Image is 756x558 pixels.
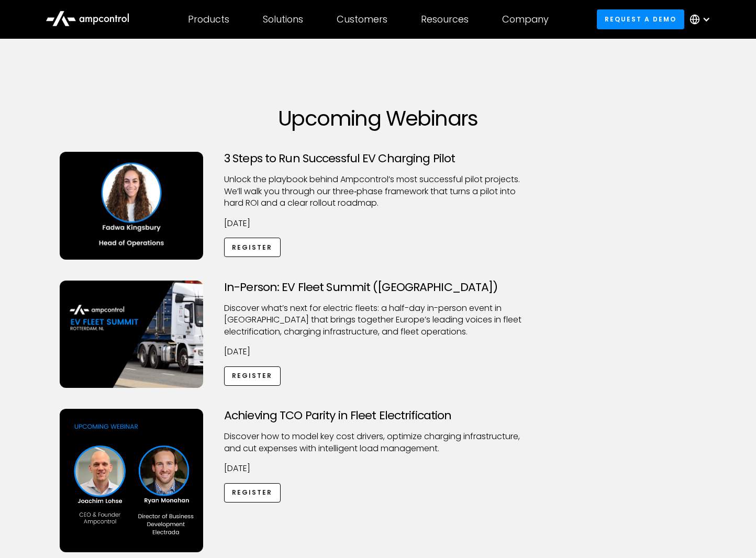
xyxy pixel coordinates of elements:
a: Register [224,238,281,257]
p: Discover how to model key cost drivers, optimize charging infrastructure, and cut expenses with i... [224,431,532,454]
div: Customers [337,14,387,25]
div: Resources [421,14,469,25]
h3: In-Person: EV Fleet Summit ([GEOGRAPHIC_DATA]) [224,281,532,294]
div: Solutions [263,14,303,25]
p: [DATE] [224,346,532,358]
h3: 3 Steps to Run Successful EV Charging Pilot [224,152,532,165]
a: Register [224,366,281,386]
h1: Upcoming Webinars [60,106,696,131]
div: Products [188,14,229,25]
div: Company [502,14,549,25]
h3: Achieving TCO Parity in Fleet Electrification [224,409,532,422]
a: Request a demo [597,9,685,29]
p: ​Discover what’s next for electric fleets: a half-day in-person event in [GEOGRAPHIC_DATA] that b... [224,303,532,338]
p: Unlock the playbook behind Ampcontrol’s most successful pilot projects. We’ll walk you through ou... [224,174,532,209]
p: [DATE] [224,218,532,229]
p: [DATE] [224,463,532,474]
a: Register [224,483,281,503]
